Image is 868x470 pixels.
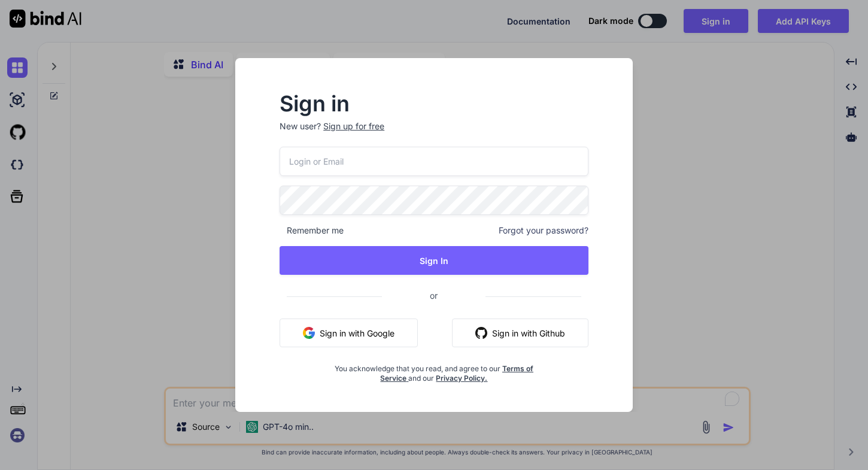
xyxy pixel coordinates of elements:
button: Sign In [280,246,588,275]
a: Privacy Policy. [436,374,487,383]
span: Remember me [280,225,344,236]
span: or [382,281,485,310]
button: Sign in with Github [452,319,588,347]
span: Forgot your password? [499,225,588,236]
h2: Sign in [280,94,588,113]
input: Login or Email [280,147,588,176]
div: You acknowledge that you read, and agree to our and our [331,357,537,383]
div: Sign up for free [323,120,384,132]
img: google [303,327,315,339]
img: github [475,327,487,339]
p: New user? [280,120,588,147]
button: Sign in with Google [280,319,418,347]
a: Terms of Service [380,364,533,383]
